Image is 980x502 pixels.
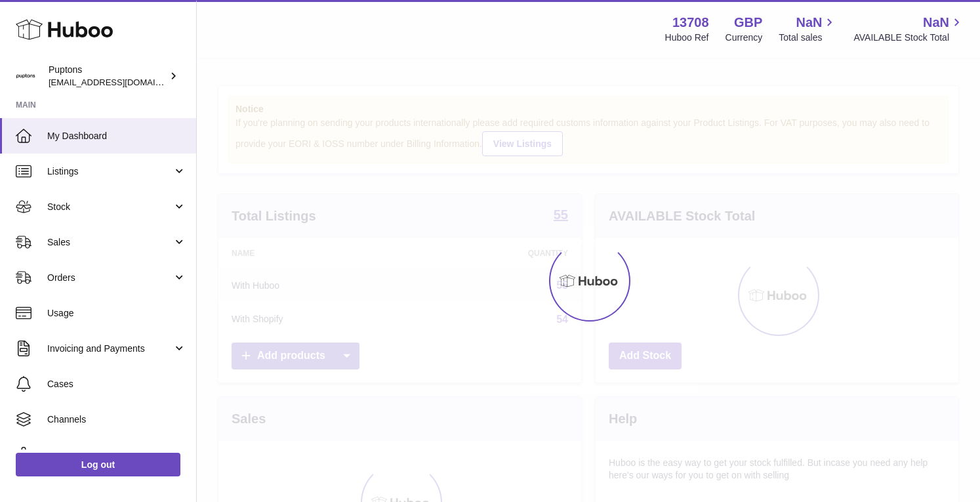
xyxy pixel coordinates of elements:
span: Usage [47,307,186,320]
span: Cases [47,378,186,390]
span: My Dashboard [47,130,186,142]
strong: GBP [734,14,762,31]
div: Puptons [49,64,167,89]
span: Listings [47,165,173,178]
span: Sales [47,236,173,249]
div: Currency [725,31,763,44]
span: Invoicing and Payments [47,343,173,355]
span: Total sales [779,31,837,44]
a: Log out [16,453,180,476]
span: Settings [47,449,186,461]
strong: 13708 [672,14,709,31]
span: AVAILABLE Stock Total [853,31,964,44]
div: Huboo Ref [665,31,709,44]
span: NaN [796,14,822,31]
img: hello@puptons.com [16,66,35,86]
span: NaN [923,14,949,31]
span: Channels [47,413,186,426]
span: Stock [47,201,173,213]
a: NaN AVAILABLE Stock Total [853,14,964,44]
a: NaN Total sales [779,14,837,44]
span: [EMAIL_ADDRESS][DOMAIN_NAME] [49,77,193,87]
span: Orders [47,272,173,284]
